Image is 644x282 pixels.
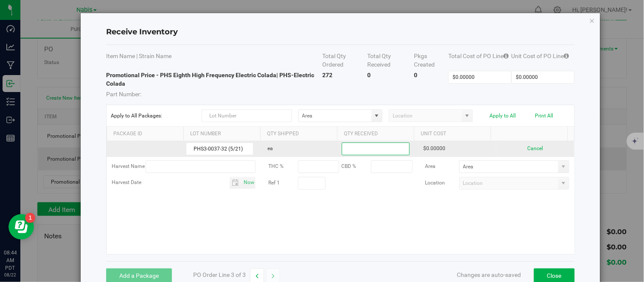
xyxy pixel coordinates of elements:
[503,53,509,59] i: Specifying a total cost will update all package costs.
[323,72,333,78] strong: 272
[367,52,414,71] th: Total Qty Received
[106,27,575,38] h4: Receive Inventory
[260,127,337,141] th: Qty Shipped
[25,213,35,223] iframe: Resource center unread badge
[268,162,298,170] label: THC %
[414,52,448,71] th: Pkgs Created
[8,214,34,240] iframe: Resource center
[535,113,554,119] button: Print All
[186,142,254,155] input: Lot Number
[183,127,260,141] th: Lot Number
[527,145,543,153] button: Cancel
[414,127,491,141] th: Unit Cost
[367,72,371,78] strong: 0
[425,179,459,187] label: Location
[425,162,459,170] label: Area
[457,271,521,278] span: Changes are auto-saved
[323,52,367,71] th: Total Qty Ordered
[112,162,146,170] label: Harvest Name
[106,72,314,87] strong: Promotional Price - PHS Eighth High Frequency Electric Colada | PHS-Electric Colada
[341,162,371,170] label: CBD %
[268,179,298,187] label: Ref 1
[202,109,292,122] input: Lot Number
[299,110,371,122] input: NO DATA FOUND
[342,143,409,155] input: Qty Received
[460,161,558,173] input: NO DATA FOUND
[512,52,575,71] th: Unit Cost of PO Line
[107,127,183,141] th: Package Id
[419,141,497,157] td: $0.00000
[262,141,340,157] td: ea
[448,52,512,71] th: Total Cost of PO Line
[193,271,246,278] span: PO Order Line 3 of 3
[512,71,574,83] input: Unit Cost
[111,113,195,119] span: Apply to All Packages:
[589,15,595,25] button: Close modal
[242,176,256,189] span: Set Current date
[414,72,417,78] strong: 0
[112,179,146,187] label: Harvest Date
[449,71,511,83] input: Total Cost
[489,113,516,119] button: Apply to All
[106,91,141,98] span: Part Number:
[230,177,242,189] span: Toggle calendar
[242,177,256,189] span: select
[106,52,322,71] th: Item Name | Strain Name
[564,53,569,59] i: Specifying a total cost will update all package costs.
[337,127,414,141] th: Qty Received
